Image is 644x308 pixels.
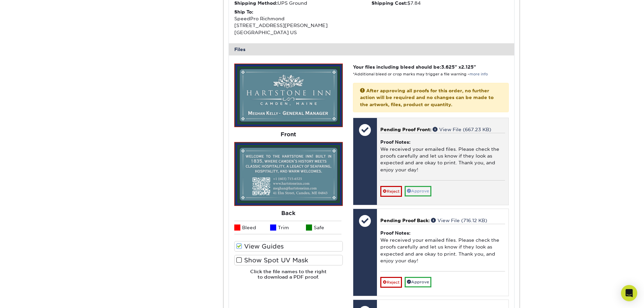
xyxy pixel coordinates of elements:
div: SpeedPro Richmond [STREET_ADDRESS][PERSON_NAME] [GEOGRAPHIC_DATA] US [234,8,372,36]
strong: After approving all proofs for this order, no further action will be required and no changes can ... [360,88,494,107]
div: Open Intercom Messenger [621,285,637,301]
label: Show Spot UV Mask [234,255,343,265]
small: *Additional bleed or crop marks may trigger a file warning – [353,72,488,76]
span: Pending Proof Front: [380,127,431,132]
a: Approve [405,186,431,196]
span: 3.625 [441,64,455,70]
strong: Proof Notes: [380,139,410,145]
div: We received your emailed files. Please check the proofs carefully and let us know if they look as... [380,224,505,271]
label: View Guides [234,241,343,252]
div: Front [234,127,343,142]
li: Safe [306,221,342,234]
div: Files [229,43,514,55]
strong: Shipping Method: [234,0,278,6]
span: Pending Proof Back: [380,218,430,223]
strong: Your files including bleed should be: " x " [353,64,476,70]
div: Back [234,206,343,221]
div: We received your emailed files. Please check the proofs carefully and let us know if they look as... [380,133,505,180]
strong: Proof Notes: [380,230,410,236]
a: Reject [380,186,402,197]
a: View File (716.12 KB) [431,218,487,223]
iframe: Google Customer Reviews [2,287,57,306]
a: View File (667.23 KB) [433,127,491,132]
a: Approve [405,277,431,287]
a: Reject [380,277,402,288]
strong: Ship To: [234,9,253,15]
span: 2.125 [461,64,474,70]
a: more info [470,72,488,76]
li: Trim [270,221,306,234]
h6: Click the file names to the right to download a PDF proof. [234,269,343,285]
strong: Shipping Cost: [372,0,407,6]
li: Bleed [234,221,270,234]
